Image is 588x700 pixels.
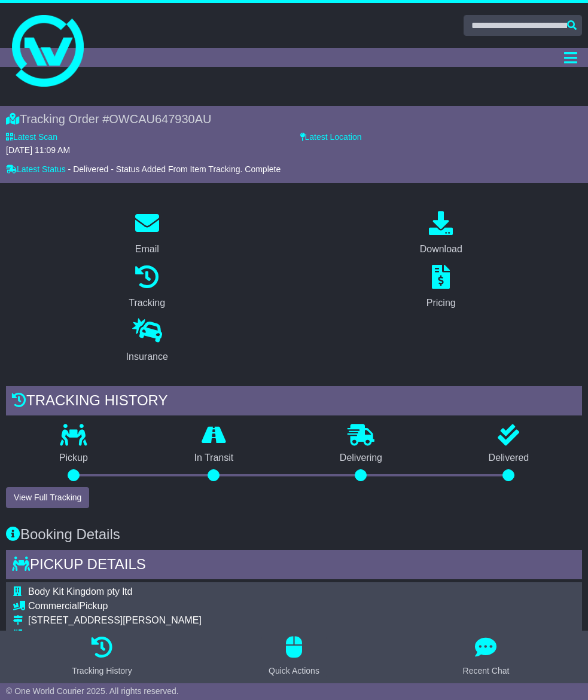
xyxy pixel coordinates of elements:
span: - [68,164,71,175]
div: [GEOGRAPHIC_DATA], [GEOGRAPHIC_DATA] [28,629,233,640]
p: In Transit [141,452,287,463]
div: Tracking History [72,665,132,677]
label: Latest Status [6,164,66,175]
span: OWCAU647930AU [109,112,211,126]
span: Commercial [28,601,79,611]
a: Email [127,207,167,261]
div: Quick Actions [269,665,319,677]
span: Delivered - Status Added From Item Tracking. Complete [73,164,281,174]
div: Recent Chat [463,665,510,677]
span: Body Kit Kingdom pty ltd [28,586,132,597]
button: Recent Chat [456,637,517,677]
div: Tracking history [6,386,582,418]
span: [DATE] 11:09 AM [6,145,70,155]
a: Insurance [118,314,176,368]
h3: Booking Details [6,527,582,542]
button: Toggle navigation [559,48,582,67]
div: Download [420,242,462,256]
a: Download [412,207,470,261]
div: Tracking [129,296,165,310]
div: [STREET_ADDRESS][PERSON_NAME] [28,615,233,626]
button: View Full Tracking [6,487,89,508]
div: Pickup [28,600,233,612]
p: Pickup [6,452,141,463]
button: Quick Actions [261,637,327,677]
div: Pricing [426,296,456,310]
a: Pricing [419,261,464,314]
label: Latest Scan [6,132,57,142]
div: Pickup Details [6,550,582,582]
p: Delivering [287,452,435,463]
div: Insurance [126,350,168,364]
label: Latest Location [300,132,362,142]
div: Tracking Order # [6,112,582,126]
button: Tracking History [65,637,139,677]
div: Email [135,242,159,256]
span: © One World Courier 2025. All rights reserved. [6,686,179,696]
p: Delivered [435,452,582,463]
a: Tracking [121,261,173,314]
